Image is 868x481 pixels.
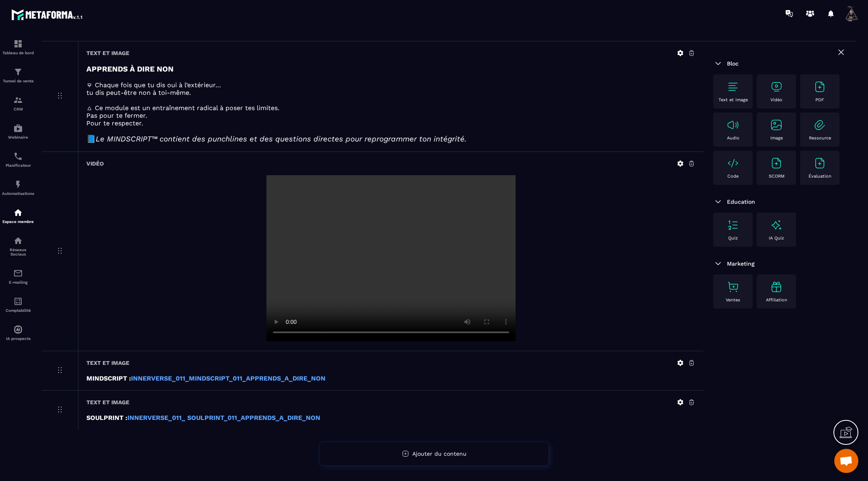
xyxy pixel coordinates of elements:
img: arrow-down [713,197,723,207]
p: Réseaux Sociaux [2,248,34,256]
p: Text et image [719,97,748,102]
a: accountantaccountantComptabilité [2,291,34,319]
strong: APPRENDS À DIRE NON [86,65,174,74]
span: Bloc [727,60,739,67]
img: arrow-down [713,59,723,68]
p: Planificateur [2,163,34,168]
p: Affiliation [766,297,787,303]
img: formation [13,95,23,105]
p: Audio [727,135,739,141]
p: CRM [2,107,34,111]
strong: SOULPRINT : [86,414,127,422]
img: accountant [13,297,23,306]
a: social-networksocial-networkRéseaux Sociaux [2,230,34,262]
img: formation [13,67,23,77]
a: schedulerschedulerPlanificateur [2,145,34,174]
img: text-image no-wra [770,119,783,131]
a: formationformationTunnel de vente [2,61,34,89]
img: text-image no-wra [727,280,739,293]
p: 🜃 Chaque fois que tu dis oui à l’extérieur… [86,81,695,89]
p: Tableau de bord [2,51,34,55]
img: text-image no-wra [813,80,826,93]
img: text-image no-wra [727,219,739,231]
a: INNERVERSE_011_ SOULPRINT_011_APPRENDS_A_DIRE_NON [127,414,320,422]
p: Code [727,174,739,179]
a: automationsautomationsWebinaire [2,117,34,145]
img: automations [13,123,23,133]
a: automationsautomationsEspace membre [2,202,34,230]
img: scheduler [13,151,23,161]
img: automations [13,180,23,189]
img: automations [13,325,23,334]
h6: Text et image [86,360,129,366]
p: Comptabilité [2,308,34,313]
span: Marketing [727,260,755,267]
img: text-image no-wra [727,119,739,131]
h6: Text et image [86,399,129,405]
p: tu dis peut-être non à toi-même. [86,89,695,96]
p: IA Quiz [769,235,784,241]
img: text-image no-wra [813,119,826,131]
p: PDF [815,97,824,102]
p: IA prospects [2,336,34,341]
p: Image [770,135,783,141]
p: Pas pour te fermer. [86,112,695,119]
span: Ajouter du contenu [412,450,467,457]
p: Quiz [728,235,738,241]
img: arrow-down [713,259,723,268]
p: Webinaire [2,135,34,139]
img: logo [11,7,84,22]
a: formationformationTableau de bord [2,33,34,61]
img: formation [13,39,23,49]
img: text-image no-wra [727,157,739,170]
p: Espace membre [2,219,34,224]
img: text-image no-wra [727,80,739,93]
a: Ouvrir le chat [834,449,858,473]
p: 🜂 Ce module est un entraînement radical à poser tes limites. [86,104,695,112]
p: Évaluation [809,174,831,179]
p: Ventes [726,297,740,303]
a: formationformationCRM [2,89,34,117]
img: email [13,268,23,278]
a: automationsautomationsAutomatisations [2,174,34,202]
p: Tunnel de vente [2,79,34,83]
p: Pour te respecter. [86,119,695,127]
h6: Vidéo [86,160,104,167]
img: text-image no-wra [770,157,783,170]
p: Automatisations [2,191,34,196]
p: SCORM [769,174,784,179]
span: Education [727,199,755,205]
strong: MINDSCRIPT : [86,375,131,382]
a: emailemailE-mailing [2,262,34,291]
p: Ressource [809,135,831,141]
p: E-mailing [2,280,34,285]
a: INNERVERSE_011_MINDSCRIPT_011_APPRENDS_A_DIRE_NON [131,375,325,382]
img: text-image no-wra [813,157,826,170]
img: text-image [770,280,783,293]
p: Vidéo [770,97,782,102]
em: Le MINDSCRIPT™ contient des punchlines et des questions directes pour reprogrammer ton intégrité. [96,135,467,143]
img: automations [13,208,23,217]
img: social-network [13,236,23,246]
img: text-image [770,219,783,231]
img: text-image no-wra [770,80,783,93]
h3: 📘 [86,135,695,143]
h6: Text et image [86,50,129,56]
